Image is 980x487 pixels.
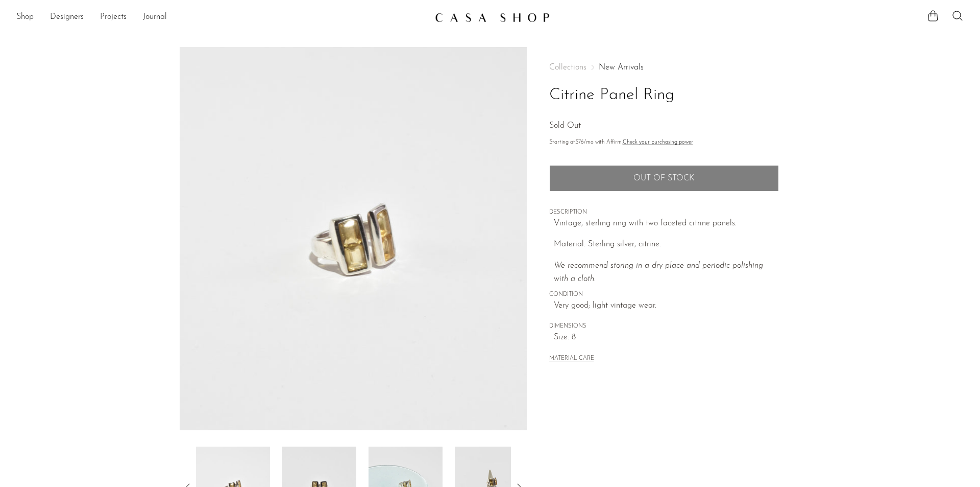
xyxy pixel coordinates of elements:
span: Size: 8 [554,331,779,344]
ul: NEW HEADER MENU [16,9,427,26]
button: MATERIAL CARE [549,355,594,363]
span: DESCRIPTION [549,208,779,217]
i: We recommend storing in a dry place and periodic polishing with a cloth. [554,262,763,283]
nav: Desktop navigation [16,9,427,26]
p: Material: Sterling silver, citrine. [554,238,779,251]
span: Sold Out [549,122,581,130]
span: Very good; light vintage wear. [554,299,779,313]
a: Check your purchasing power - Learn more about Affirm Financing (opens in modal) [623,140,693,145]
button: Add to cart [549,165,779,192]
span: CONDITION [549,290,779,299]
span: Collections [549,63,586,72]
a: Projects [100,11,127,24]
a: New Arrivals [599,63,644,72]
p: Vintage, sterling ring with two faceted citrine panels. [554,217,779,230]
span: DIMENSIONS [549,322,779,331]
p: Starting at /mo with Affirm. [549,138,779,147]
img: Citrine Panel Ring [180,47,527,430]
span: $76 [575,140,584,145]
span: Out of stock [633,174,694,183]
a: Shop [16,11,34,24]
h1: Citrine Panel Ring [549,82,779,108]
a: Designers [50,11,84,24]
nav: Breadcrumbs [549,63,779,72]
a: Journal [143,11,167,24]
